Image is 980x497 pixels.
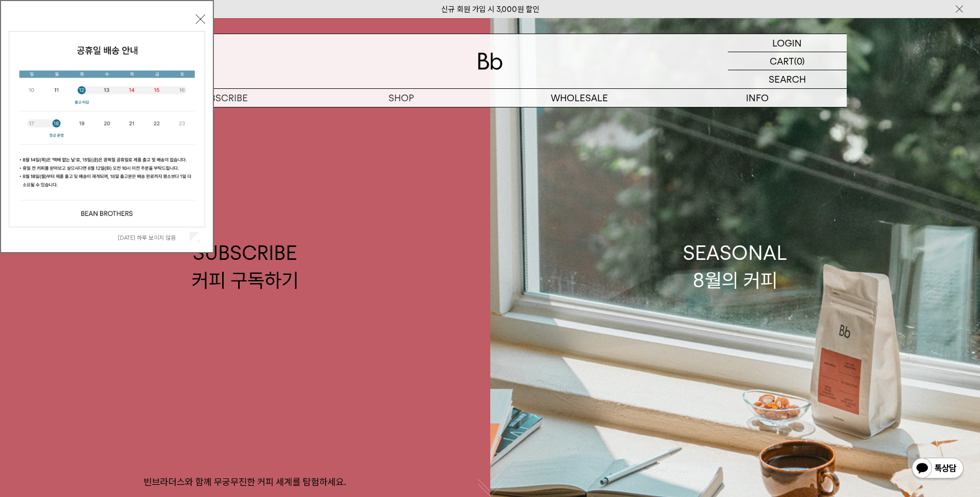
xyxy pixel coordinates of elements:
[770,52,794,70] p: CART
[728,52,847,70] a: CART (0)
[794,52,805,70] p: (0)
[118,234,188,241] label: [DATE] 하루 보이지 않음
[769,70,806,88] p: SEARCH
[196,14,205,24] button: 닫기
[728,34,847,52] a: LOGIN
[683,239,787,294] div: SEASONAL 8월의 커피
[668,89,847,107] p: INFO
[192,239,299,294] div: SUBSCRIBE 커피 구독하기
[478,53,503,70] img: 로고
[911,457,965,482] img: 카카오톡 채널 1:1 채팅 버튼
[134,89,312,107] a: SUBSCRIBE
[441,5,539,14] a: 신규 회원 가입 시 3,000원 할인
[312,89,490,107] a: SHOP
[772,34,802,52] p: LOGIN
[490,89,668,107] p: WHOLESALE
[9,32,205,227] img: cb63d4bbb2e6550c365f227fdc69b27f_113810.jpg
